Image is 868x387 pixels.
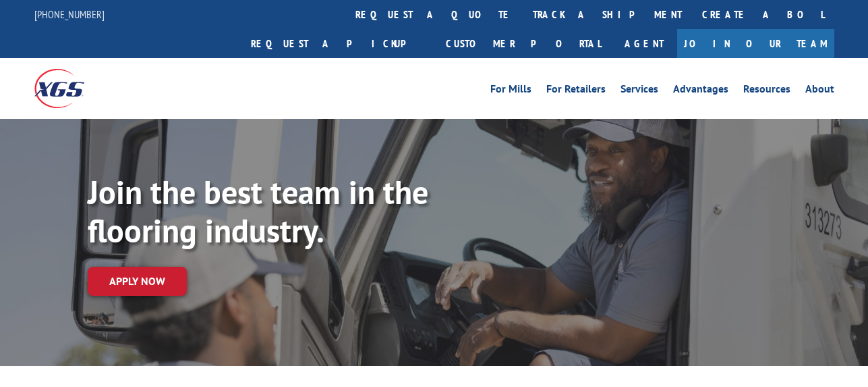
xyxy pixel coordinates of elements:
[620,84,658,99] a: Services
[677,29,834,58] a: Join Our Team
[546,84,606,99] a: For Retailers
[34,7,105,21] a: [PHONE_NUMBER]
[743,84,790,99] a: Resources
[88,267,187,296] a: Apply now
[611,29,677,58] a: Agent
[241,29,436,58] a: Request a pickup
[673,84,728,99] a: Advantages
[88,171,428,252] strong: Join the best team in the flooring industry.
[805,84,834,99] a: About
[490,84,531,99] a: For Mills
[436,29,611,58] a: Customer Portal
